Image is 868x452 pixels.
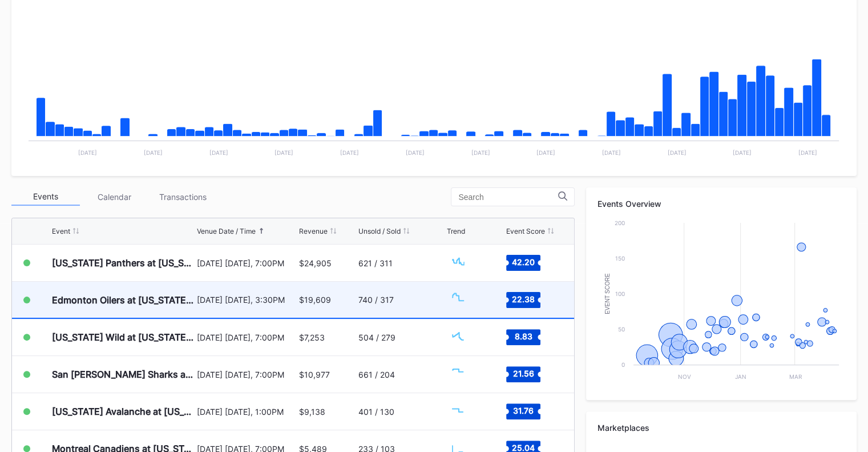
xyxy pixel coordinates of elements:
text: [DATE] [340,149,359,156]
text: 22.38 [512,294,535,303]
text: Event Score [604,273,611,314]
text: 150 [615,255,625,262]
text: [DATE] [602,149,621,156]
text: 0 [621,361,625,368]
div: Events Overview [597,199,845,209]
text: [DATE] [78,149,97,156]
div: [DATE] [DATE], 7:00PM [197,370,296,379]
input: Search [458,193,558,202]
text: [DATE] [209,149,228,156]
div: [US_STATE] Avalanche at [US_STATE] Devils [52,406,194,417]
div: 661 / 204 [358,370,395,379]
div: [US_STATE] Panthers at [US_STATE] Devils [52,257,194,269]
text: 8.83 [514,331,532,341]
div: [DATE] [DATE], 3:30PM [197,295,296,305]
text: Jan [735,373,746,380]
div: [DATE] [DATE], 1:00PM [197,407,296,417]
div: Revenue [299,227,328,235]
svg: Chart title [446,323,481,351]
div: Venue Date / Time [197,227,256,235]
text: 200 [615,219,625,226]
div: Event [52,227,70,235]
div: 504 / 279 [358,333,395,342]
div: Edmonton Oilers at [US_STATE] Devils [52,294,194,306]
text: [DATE] [274,149,293,156]
div: Event Score [506,227,545,235]
text: 100 [615,290,625,297]
text: Mar [789,373,802,380]
text: [DATE] [144,149,163,156]
div: Unsold / Sold [358,227,401,235]
text: [DATE] [667,149,686,156]
text: Nov [678,373,691,380]
svg: Chart title [446,286,481,314]
div: [US_STATE] Wild at [US_STATE] Devils [52,331,194,343]
div: $24,905 [299,258,332,268]
svg: Chart title [446,360,481,389]
div: [DATE] [DATE], 7:00PM [197,333,296,342]
svg: Chart title [597,217,845,389]
text: [DATE] [471,149,490,156]
div: $19,609 [299,295,331,305]
div: Marketplaces [597,423,845,433]
div: $9,138 [299,407,325,417]
text: [DATE] [798,149,817,156]
svg: Chart title [446,397,481,426]
svg: Chart title [446,249,481,277]
div: $7,253 [299,333,325,342]
text: 21.56 [512,369,534,378]
div: [DATE] [DATE], 7:00PM [197,258,296,268]
text: [DATE] [406,149,425,156]
div: Trend [446,227,465,235]
div: $10,977 [299,370,330,379]
text: [DATE] [733,149,752,156]
div: Events [11,188,80,206]
text: 31.76 [513,406,534,415]
text: [DATE] [536,149,555,156]
div: 740 / 317 [358,295,394,305]
div: Transactions [148,188,217,206]
text: 42.20 [512,257,535,267]
div: 401 / 130 [358,407,394,417]
div: San [PERSON_NAME] Sharks at [US_STATE] Devils [52,369,194,380]
div: 621 / 311 [358,258,393,268]
div: Calendar [80,188,148,206]
text: 50 [618,326,625,333]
